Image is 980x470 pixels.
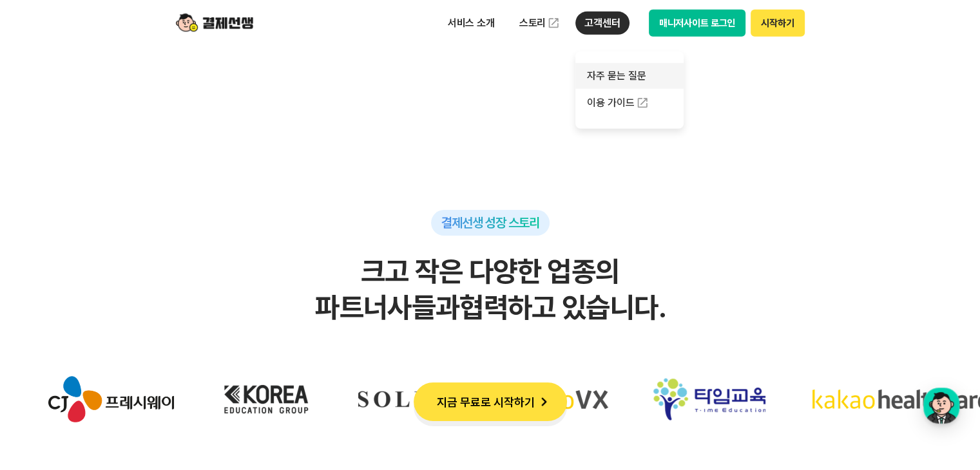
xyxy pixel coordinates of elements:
p: 고객센터 [575,12,629,35]
img: 외부 도메인 오픈 [636,97,649,109]
a: 설정 [166,332,247,364]
a: 홈 [4,332,85,364]
img: 카카오VX [489,367,587,431]
a: 대화 [85,332,166,364]
button: 매니저사이트 로그인 [649,10,746,37]
button: 지금 무료로 시작하기 [414,382,567,421]
img: logo [176,11,253,35]
a: 자주 묻는 질문 [575,63,684,89]
img: cj프레시웨이 [27,367,153,431]
span: 대화 [118,352,133,362]
p: 서비스 소개 [439,12,504,35]
span: 홈 [41,352,48,362]
h2: 크고 작은 다양한 업종의 파트너사들과 협력하고 있습니다. [26,254,954,326]
a: 이용 가이드 [575,89,684,117]
img: 카카오헬스케어 [789,367,970,431]
button: 시작하기 [751,10,804,37]
img: 외부 도메인 오픈 [547,17,560,30]
img: 화살표 아이콘 [535,393,553,411]
span: 설정 [199,352,215,362]
img: 타임교육 [632,367,744,431]
img: korea education group [198,367,292,431]
span: 결제선생 성장 스토리 [441,215,539,230]
a: 스토리 [510,10,570,36]
img: soleas [337,367,444,431]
